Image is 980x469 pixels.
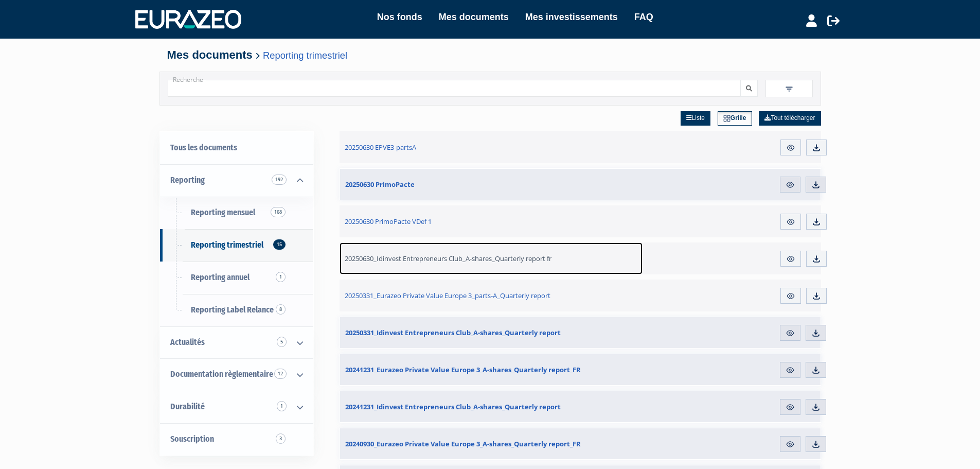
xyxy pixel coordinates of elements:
a: Souscription3 [160,423,313,456]
a: 20241231_Idinvest Entrepreneurs Club_A-shares_Quarterly report [340,391,643,422]
img: download.svg [812,217,821,227]
a: 20250630_Idinvest Entrepreneurs Club_A-shares_Quarterly report fr [340,242,643,274]
img: eye.svg [786,403,795,412]
a: Reporting annuel1 [160,262,313,294]
span: Reporting mensuel [191,207,255,217]
input: Recherche [168,80,741,97]
span: Actualités [170,337,205,347]
h4: Mes documents [167,49,813,61]
a: Documentation règlementaire 12 [160,358,313,391]
span: 192 [272,175,287,185]
a: Mes investissements [525,10,618,24]
span: Reporting trimestriel [191,240,263,250]
span: Reporting Label Relance [191,305,274,315]
span: 20250331_Eurazeo Private Value Europe 3_parts-A_Quarterly report [345,291,550,300]
img: download.svg [811,328,821,338]
span: 20250630 PrimoPacte [345,180,415,189]
span: 15 [273,239,286,250]
span: 20250630 PrimoPacte VDef 1 [345,217,432,226]
a: Reporting 192 [160,164,313,197]
img: eye.svg [786,291,795,301]
a: FAQ [634,10,653,24]
a: Durabilité 1 [160,391,313,423]
img: eye.svg [786,254,795,264]
a: Grille [718,111,752,126]
span: 20250630_Idinvest Entrepreneurs Club_A-shares_Quarterly report fr [345,254,551,263]
img: download.svg [811,403,821,412]
img: eye.svg [786,440,795,449]
a: Reporting trimestriel [263,50,347,61]
span: 3 [276,433,286,444]
span: 20241231_Idinvest Entrepreneurs Club_A-shares_Quarterly report [345,402,561,411]
img: download.svg [811,180,821,189]
span: 5 [277,337,287,347]
a: Reporting trimestriel15 [160,229,313,262]
a: Mes documents [439,10,509,24]
a: Reporting mensuel168 [160,197,313,229]
img: filter.svg [785,84,794,94]
a: Actualités 5 [160,326,313,359]
img: eye.svg [786,366,795,375]
span: 20250630 EPVE3-partsA [345,143,416,152]
span: Durabilité [170,402,205,411]
img: download.svg [812,143,821,152]
img: eye.svg [786,143,795,152]
span: 20241231_Eurazeo Private Value Europe 3_A-shares_Quarterly report_FR [345,365,581,374]
span: Reporting annuel [191,272,250,282]
img: eye.svg [786,328,795,338]
span: Documentation règlementaire [170,369,273,379]
a: 20250331_Idinvest Entrepreneurs Club_A-shares_Quarterly report [340,317,643,348]
img: grid.svg [723,115,730,122]
a: Tout télécharger [759,111,821,126]
a: 20250630 PrimoPacte [340,169,643,200]
img: eye.svg [786,217,795,227]
span: 20240930_Eurazeo Private Value Europe 3_A-shares_Quarterly report_FR [345,439,581,448]
img: eye.svg [786,180,795,189]
img: 1732889491-logotype_eurazeo_blanc_rvb.png [135,10,241,28]
a: 20250331_Eurazeo Private Value Europe 3_parts-A_Quarterly report [340,280,643,311]
img: download.svg [811,366,821,375]
a: 20250630 EPVE3-partsA [340,131,643,163]
a: Reporting Label Relance8 [160,294,313,326]
span: Souscription [170,434,214,444]
img: download.svg [811,440,821,449]
img: download.svg [812,291,821,301]
span: 8 [276,304,286,315]
span: 1 [277,401,287,411]
span: 168 [271,207,286,217]
span: Reporting [170,175,205,185]
a: 20240930_Eurazeo Private Value Europe 3_A-shares_Quarterly report_FR [340,428,643,459]
span: 12 [274,369,287,379]
a: Nos fonds [377,10,422,24]
img: download.svg [812,254,821,264]
a: 20250630 PrimoPacte VDef 1 [340,205,643,237]
a: Tous les documents [160,132,313,164]
span: 20250331_Idinvest Entrepreneurs Club_A-shares_Quarterly report [345,328,561,337]
span: 1 [276,272,286,282]
a: Liste [681,111,710,126]
a: 20241231_Eurazeo Private Value Europe 3_A-shares_Quarterly report_FR [340,354,643,385]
